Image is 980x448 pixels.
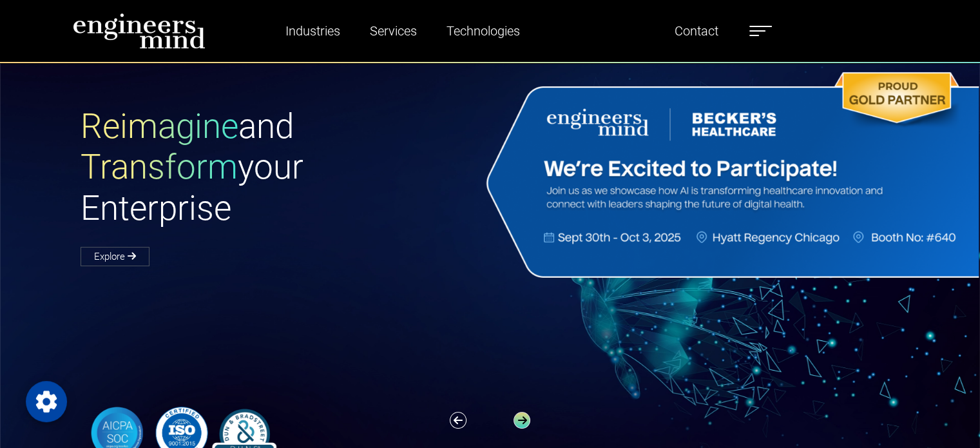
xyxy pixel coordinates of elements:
a: Contact [669,16,724,46]
a: Technologies [441,16,525,46]
a: Services [365,16,422,46]
a: Industries [280,16,345,46]
span: Reimagine [81,106,238,146]
img: Website Banner [481,68,979,282]
span: Transform [81,147,238,187]
a: Explore [81,247,149,266]
h1: and your Enterprise [81,106,490,229]
img: logo [73,13,206,49]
